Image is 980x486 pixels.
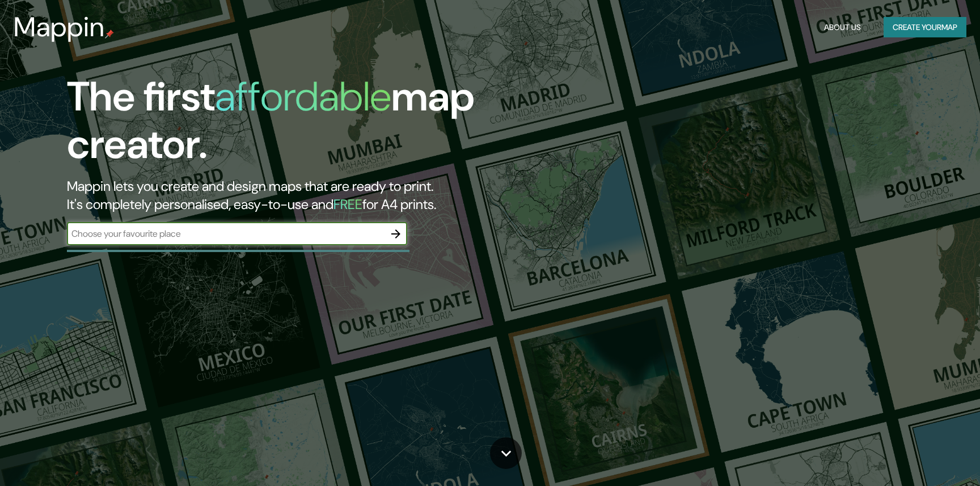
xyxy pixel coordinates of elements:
[14,11,105,43] h3: Mappin
[215,70,391,123] h1: affordable
[333,195,362,213] h5: FREE
[67,227,385,240] input: Choose your favourite place
[884,17,966,38] button: Create yourmap
[67,73,557,177] h1: The first map creator.
[67,177,557,214] h2: Mappin lets you create and design maps that are ready to print. It's completely personalised, eas...
[105,29,114,39] img: mappin-pin
[820,17,865,38] button: About Us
